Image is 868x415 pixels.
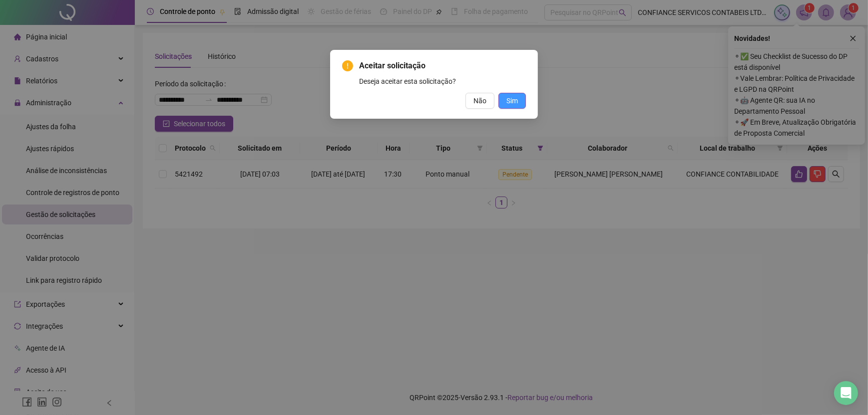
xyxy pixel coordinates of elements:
[506,95,518,106] span: Sim
[498,93,526,109] button: Sim
[473,95,486,106] span: Não
[834,381,858,405] div: Open Intercom Messenger
[359,60,526,72] span: Aceitar solicitação
[342,60,353,71] span: exclamation-circle
[359,76,526,87] div: Deseja aceitar esta solicitação?
[465,93,494,109] button: Não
